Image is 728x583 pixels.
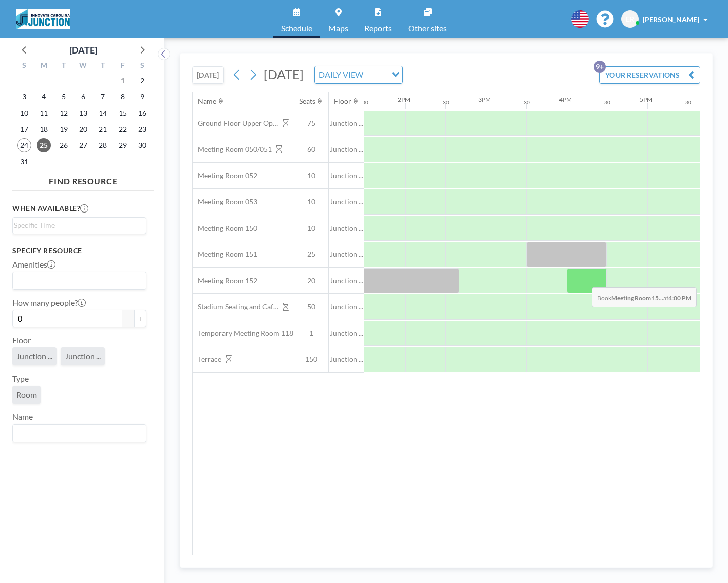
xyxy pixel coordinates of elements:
[34,60,54,73] div: M
[328,24,348,32] span: Maps
[16,9,70,29] img: organization-logo
[294,302,328,311] span: 50
[14,220,140,231] input: Search for option
[559,96,572,103] div: 4PM
[12,335,31,345] label: Floor
[329,145,364,154] span: Junction ...
[193,145,272,154] span: Meeting Room 050/051
[408,24,447,32] span: Other sites
[37,90,51,104] span: Monday, August 4, 2025
[14,427,140,440] input: Search for option
[12,246,146,255] h3: Specify resource
[640,96,652,103] div: 5PM
[193,224,257,233] span: Meeting Room 150
[135,90,149,104] span: Saturday, August 9, 2025
[17,154,31,169] span: Sunday, August 31, 2025
[317,68,365,81] span: DAILY VIEW
[96,90,110,104] span: Thursday, August 7, 2025
[57,138,71,152] span: Tuesday, August 26, 2025
[13,218,146,233] div: Search for option
[135,106,149,120] span: Saturday, August 16, 2025
[366,68,385,81] input: Search for option
[12,172,154,186] h4: FIND RESOURCE
[294,355,328,364] span: 150
[329,355,364,364] span: Junction ...
[193,119,278,128] span: Ground Floor Upper Open Area
[192,66,224,84] button: [DATE]
[93,60,113,73] div: T
[264,67,304,82] span: [DATE]
[599,66,700,84] button: YOUR RESERVATIONS9+
[294,329,328,338] span: 1
[329,119,364,128] span: Junction ...
[329,171,364,180] span: Junction ...
[113,60,132,73] div: F
[13,272,146,289] div: Search for option
[193,276,257,285] span: Meeting Room 152
[611,294,663,302] b: Meeting Room 15...
[57,122,71,136] span: Tuesday, August 19, 2025
[13,425,146,442] div: Search for option
[17,106,31,120] span: Sunday, August 10, 2025
[116,90,130,104] span: Friday, August 8, 2025
[12,412,33,422] label: Name
[329,224,364,233] span: Junction ...
[116,106,130,120] span: Friday, August 15, 2025
[54,60,74,73] div: T
[315,66,402,83] div: Search for option
[17,122,31,136] span: Sunday, August 17, 2025
[116,122,130,136] span: Friday, August 22, 2025
[12,259,55,270] label: Amenities
[96,122,110,136] span: Thursday, August 21, 2025
[76,106,90,120] span: Wednesday, August 13, 2025
[364,24,392,32] span: Reports
[37,122,51,136] span: Monday, August 18, 2025
[14,274,140,287] input: Search for option
[76,90,90,104] span: Wednesday, August 6, 2025
[299,97,315,106] div: Seats
[294,250,328,259] span: 25
[193,329,293,338] span: Temporary Meeting Room 118
[668,294,691,302] b: 4:00 PM
[294,119,328,128] span: 75
[294,171,328,180] span: 10
[193,250,257,259] span: Meeting Room 151
[281,24,312,32] span: Schedule
[15,60,34,73] div: S
[116,138,130,152] span: Friday, August 29, 2025
[122,310,134,327] button: -
[16,390,37,400] span: Room
[329,250,364,259] span: Junction ...
[594,61,606,73] p: 9+
[193,171,257,180] span: Meeting Room 052
[135,122,149,136] span: Saturday, August 23, 2025
[57,90,71,104] span: Tuesday, August 5, 2025
[74,60,93,73] div: W
[12,298,86,308] label: How many people?
[96,138,110,152] span: Thursday, August 28, 2025
[643,15,699,24] span: [PERSON_NAME]
[524,99,530,106] div: 30
[135,74,149,88] span: Saturday, August 2, 2025
[135,138,149,152] span: Saturday, August 30, 2025
[96,106,110,120] span: Thursday, August 14, 2025
[443,99,449,106] div: 30
[398,96,410,103] div: 2PM
[334,97,351,106] div: Floor
[76,138,90,152] span: Wednesday, August 27, 2025
[604,99,610,106] div: 30
[17,90,31,104] span: Sunday, August 3, 2025
[37,106,51,120] span: Monday, August 11, 2025
[294,276,328,285] span: 20
[134,310,146,327] button: +
[478,96,491,103] div: 3PM
[76,122,90,136] span: Wednesday, August 20, 2025
[17,138,31,152] span: Sunday, August 24, 2025
[626,15,634,24] span: ER
[329,276,364,285] span: Junction ...
[37,138,51,152] span: Monday, August 25, 2025
[329,329,364,338] span: Junction ...
[69,43,97,57] div: [DATE]
[193,355,221,364] span: Terrace
[57,106,71,120] span: Tuesday, August 12, 2025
